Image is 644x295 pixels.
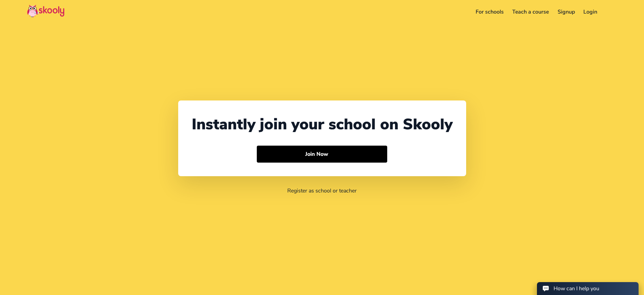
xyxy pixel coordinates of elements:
img: Skooly [27,4,64,18]
a: Teach a course [508,6,553,17]
div: Instantly join your school on Skooly [192,114,453,135]
a: Signup [553,6,579,17]
button: Join Now [257,146,387,163]
a: Login [579,6,602,17]
a: Register as school or teacher [287,187,357,195]
a: For schools [471,6,508,17]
